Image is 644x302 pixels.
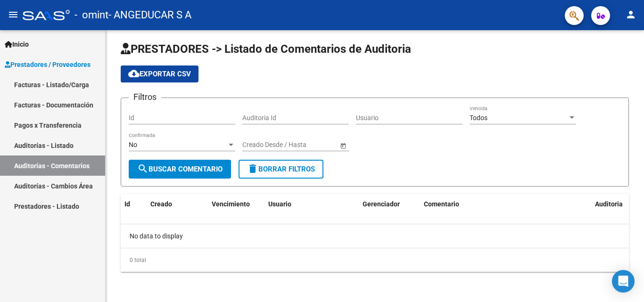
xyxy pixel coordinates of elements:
mat-icon: menu [8,9,19,20]
mat-icon: cloud_download [128,68,140,79]
span: Comentario [424,200,459,208]
mat-icon: delete [247,163,258,174]
button: Buscar Comentario [129,160,231,179]
button: Borrar Filtros [239,160,323,179]
datatable-header-cell: Comentario [420,194,591,214]
span: Id [124,200,130,208]
span: Borrar Filtros [247,165,315,173]
input: Fecha fin [285,141,331,149]
datatable-header-cell: Gerenciador [359,194,420,214]
div: No data to display [121,224,629,248]
div: Open Intercom Messenger [612,270,635,293]
datatable-header-cell: Vencimiento [208,194,264,214]
datatable-header-cell: Creado [147,194,208,214]
span: - omint [74,5,108,25]
span: PRESTADORES -> Listado de Comentarios de Auditoria [121,42,411,56]
input: Fecha inicio [242,141,277,149]
span: Auditoria [595,200,623,208]
datatable-header-cell: Auditoria [591,194,629,214]
datatable-header-cell: Id [121,194,147,214]
span: Usuario [268,200,291,208]
mat-icon: person [625,9,636,20]
div: 0 total [121,248,629,272]
mat-icon: search [137,163,149,174]
h3: Filtros [129,90,161,104]
span: Inicio [5,39,29,49]
datatable-header-cell: Usuario [264,194,359,214]
span: Prestadores / Proveedores [5,59,91,70]
span: Creado [150,200,172,208]
span: Gerenciador [363,200,400,208]
span: Buscar Comentario [137,165,223,173]
span: Vencimiento [212,200,250,208]
span: Todos [470,114,487,122]
button: Open calendar [338,140,348,150]
button: Exportar CSV [121,65,198,82]
span: Exportar CSV [128,70,191,78]
span: No [129,141,137,148]
span: - ANGEDUCAR S A [108,5,191,25]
